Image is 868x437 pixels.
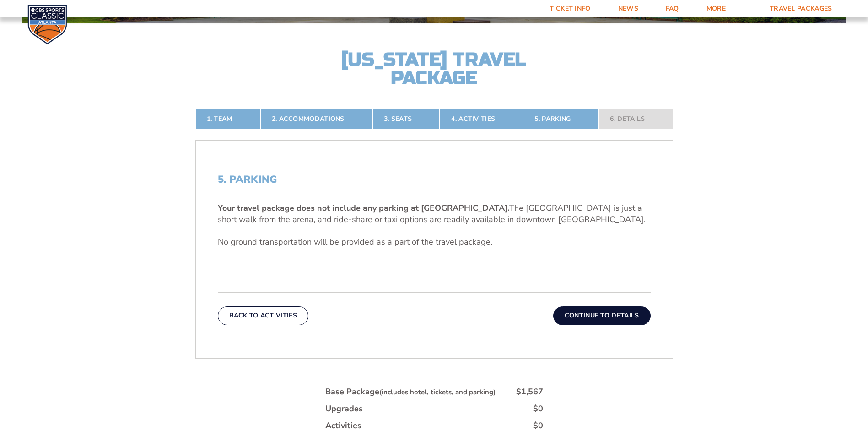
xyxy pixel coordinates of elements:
div: Activities [325,420,361,432]
button: Continue To Details [553,306,651,325]
small: (includes hotel, tickets, and parking) [379,388,496,397]
div: $0 [533,420,543,432]
div: $1,567 [516,386,543,398]
p: No ground transportation will be provided as a part of the travel package. [218,236,651,248]
div: Base Package [325,386,496,398]
img: CBS Sports Classic [27,5,67,44]
h2: [US_STATE] Travel Package [334,50,535,87]
a: 4. Activities [440,109,523,129]
b: Your travel package does not include any parking at [GEOGRAPHIC_DATA]. [218,202,509,213]
a: 3. Seats [372,109,440,129]
button: Back To Activities [218,306,308,325]
a: 2. Accommodations [260,109,372,129]
a: 1. Team [195,109,260,129]
div: Upgrades [325,403,363,415]
h2: 5. Parking [218,174,651,186]
p: The [GEOGRAPHIC_DATA] is just a short walk from the arena, and ride-share or taxi options are rea... [218,202,651,225]
div: $0 [533,403,543,415]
